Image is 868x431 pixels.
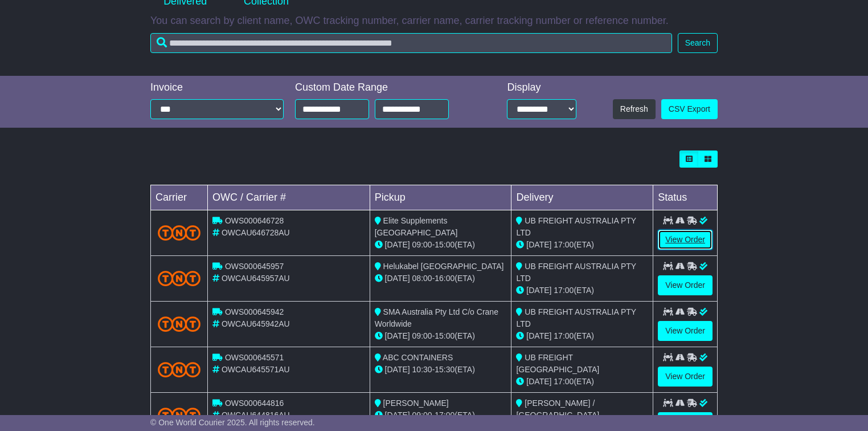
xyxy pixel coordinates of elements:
span: 17:00 [554,240,574,249]
td: Status [653,185,718,210]
span: [DATE] [526,331,551,340]
img: TNT_Domestic.png [158,316,200,332]
img: TNT_Domestic.png [158,362,200,377]
span: UB FREIGHT AUSTRALIA PTY LTD [516,216,636,237]
div: (ETA) [516,239,648,251]
span: 10:30 [412,365,432,374]
img: TNT_Domestic.png [158,408,200,423]
a: View Order [658,321,713,341]
span: UB FREIGHT AUSTRALIA PTY LTD [516,307,636,328]
div: - (ETA) [375,330,507,342]
span: [DATE] [385,410,410,420]
span: ABC CONTAINERS [383,353,453,362]
span: OWCAU644816AU [222,410,290,420]
span: 15:30 [435,365,455,374]
span: 15:00 [435,331,455,340]
img: TNT_Domestic.png [158,271,200,286]
a: View Order [658,367,713,387]
span: OWCAU645571AU [222,365,290,374]
div: - (ETA) [375,364,507,376]
span: 09:00 [412,331,432,340]
span: 17:00 [435,410,455,420]
span: Helukabel [GEOGRAPHIC_DATA] [383,262,504,271]
div: - (ETA) [375,273,507,284]
div: (ETA) [516,376,648,388]
img: TNT_Domestic.png [158,225,200,241]
span: 17:00 [554,286,574,295]
td: Carrier [151,185,208,210]
a: View Order [658,230,713,250]
div: Invoice [150,82,284,94]
span: [DATE] [385,274,410,283]
span: 16:00 [435,274,455,283]
div: - (ETA) [375,239,507,251]
span: OWS000646728 [225,216,284,225]
span: © One World Courier 2025. All rights reserved. [150,418,315,427]
td: Delivery [511,185,653,210]
span: OWCAU646728AU [222,228,290,237]
div: Display [507,82,576,94]
span: 15:00 [435,240,455,249]
button: Refresh [613,99,656,119]
span: OWS000645942 [225,307,284,316]
button: Search [678,33,718,53]
a: CSV Export [661,99,718,119]
span: Elite Supplements [GEOGRAPHIC_DATA] [375,216,458,237]
span: [DATE] [385,365,410,374]
span: [DATE] [385,331,410,340]
a: View Order [658,275,713,295]
span: UB FREIGHT [GEOGRAPHIC_DATA] [516,353,599,374]
span: UB FREIGHT AUSTRALIA PTY LTD [516,262,636,283]
span: [PERSON_NAME] / [GEOGRAPHIC_DATA] [516,399,599,420]
div: Custom Date Range [295,82,477,94]
span: [DATE] [526,377,551,386]
td: Pickup [370,185,511,210]
p: You can search by client name, OWC tracking number, carrier name, carrier tracking number or refe... [150,15,718,27]
span: 09:00 [412,410,432,420]
span: OWS000645957 [225,262,284,271]
span: SMA Australia Pty Ltd C/o Crane Worldwide [375,307,498,328]
span: OWCAU645957AU [222,274,290,283]
span: [DATE] [526,286,551,295]
span: 17:00 [554,331,574,340]
div: (ETA) [516,284,648,296]
span: [PERSON_NAME] [383,399,449,408]
div: - (ETA) [375,409,507,421]
span: OWS000644816 [225,399,284,408]
span: 17:00 [554,377,574,386]
span: 08:00 [412,274,432,283]
td: OWC / Carrier # [208,185,370,210]
span: OWCAU645942AU [222,319,290,328]
span: 09:00 [412,240,432,249]
span: [DATE] [526,240,551,249]
div: (ETA) [516,330,648,342]
span: OWS000645571 [225,353,284,362]
span: [DATE] [385,240,410,249]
